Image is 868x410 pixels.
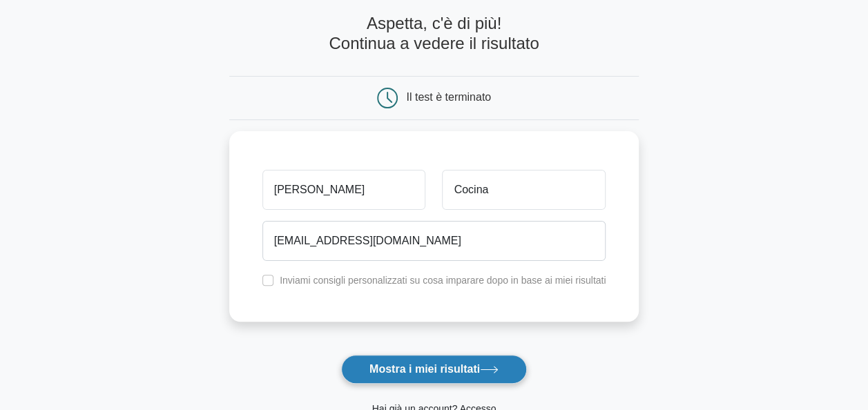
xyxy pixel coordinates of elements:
label: Inviami consigli personalizzati su cosa imparare dopo in base ai miei risultati [280,275,606,286]
input: E-mail [262,221,606,261]
input: Cognome [442,170,606,210]
font: Mostra i miei risultati [369,363,480,375]
h4: Aspetta, c'è di più! Continua a vedere il risultato [229,14,639,54]
div: Il test è terminato [406,91,491,103]
input: Nome di battesimo [262,170,426,210]
button: Mostra i miei risultati [341,355,527,384]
